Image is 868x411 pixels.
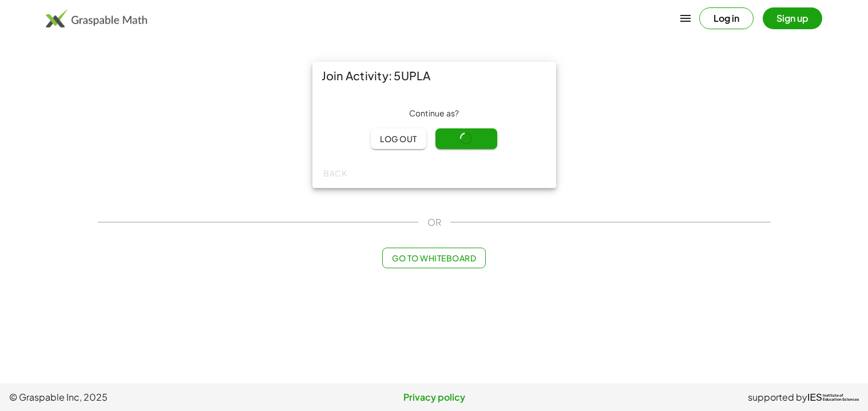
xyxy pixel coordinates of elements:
div: Continue as ? [322,108,547,119]
a: IESInstitute ofEducation Sciences [807,390,859,404]
span: supported by [748,390,807,404]
span: Go to Whiteboard [392,253,476,263]
span: Log out [380,134,417,144]
button: Sign up [763,7,822,29]
span: OR [427,216,441,229]
span: Institute of Education Sciences [823,394,859,402]
button: Go to Whiteboard [382,248,486,268]
div: Join Activity: 5UPLA [312,62,556,89]
button: Log out [371,128,426,149]
button: Log in [699,7,754,29]
span: IES [807,392,822,403]
a: Privacy policy [292,390,576,404]
span: © Graspable Inc, 2025 [9,390,292,404]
